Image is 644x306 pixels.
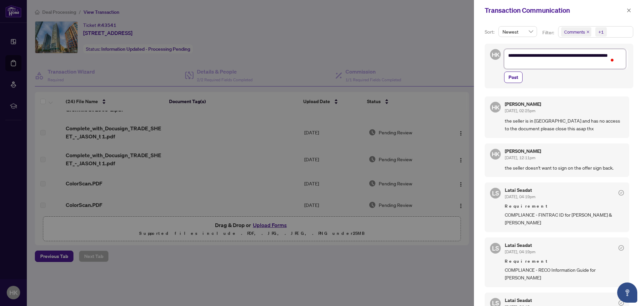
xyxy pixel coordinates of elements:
[505,117,624,133] span: the seller is in [GEOGRAPHIC_DATA] and has no access to the document please close this asap thx
[491,149,499,159] span: HK
[564,29,585,35] span: Comments
[485,28,496,36] p: Sort:
[505,203,624,210] span: Requirement
[485,5,625,15] div: Transaction Communication
[505,243,535,248] h5: Latai Seadat
[502,27,533,37] span: Newest
[492,244,499,253] span: LS
[542,29,555,36] p: Filter:
[505,211,624,227] span: COMPLIANCE - FINTRAC ID for [PERSON_NAME] & [PERSON_NAME]
[627,8,631,13] span: close
[619,245,624,251] span: check-circle
[492,188,499,198] span: LS
[508,72,518,83] span: Post
[504,72,523,83] button: Post
[505,194,535,199] span: [DATE], 04:19pm
[505,298,535,303] h5: Latai Seadat
[504,49,626,69] textarea: To enrich screen reader interactions, please activate Accessibility in Grammarly extension settings
[598,29,604,35] div: +1
[505,258,624,265] span: Requirement
[586,30,590,34] span: close
[505,149,541,154] h5: [PERSON_NAME]
[619,300,624,306] span: check-circle
[505,164,624,172] span: the seller doesn't want to sign on the offer sign back.
[505,108,535,113] span: [DATE], 02:25pm
[491,50,499,59] span: HK
[505,155,535,160] span: [DATE], 12:11pm
[505,266,624,282] span: COMPLIANCE - RECO Information Guide for [PERSON_NAME]
[619,190,624,195] span: check-circle
[505,249,535,254] span: [DATE], 04:19pm
[505,102,541,106] h5: [PERSON_NAME]
[491,102,499,112] span: HK
[561,27,591,37] span: Comments
[505,188,535,192] h5: Latai Seadat
[617,282,637,303] button: Open asap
